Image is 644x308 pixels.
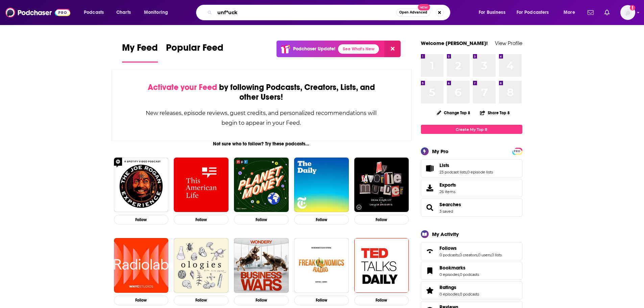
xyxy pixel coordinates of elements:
[620,5,635,20] img: User Profile
[112,7,135,18] a: Charts
[174,215,229,224] button: Follow
[215,7,396,18] input: Search podcasts, credits, & more...
[114,158,169,212] img: The Joe Rogan Experience
[234,295,289,305] button: Follow
[439,189,456,194] span: 26 items
[495,40,522,46] a: View Profile
[421,159,522,177] span: Lists
[439,265,479,271] a: Bookmarks
[399,11,427,14] span: Open Advanced
[432,148,449,155] div: My Pro
[114,215,169,224] button: Follow
[439,284,479,290] a: Ratings
[559,7,583,18] button: open menu
[459,272,460,277] span: ,
[116,8,131,17] span: Charts
[293,46,335,52] p: Podchaser Update!
[630,5,635,10] svg: Add a profile image
[620,5,635,20] span: Logged in as fvultaggio
[439,209,453,214] a: 3 saved
[122,42,158,57] span: My Feed
[423,246,437,256] a: Follows
[474,7,514,18] button: open menu
[423,203,437,212] a: Searches
[432,231,459,237] div: My Activity
[174,238,229,293] img: Ologies with Alie Ward
[439,202,461,208] a: Searches
[439,245,457,251] span: Follows
[144,8,168,17] span: Monitoring
[423,183,437,193] span: Exports
[421,281,522,300] span: Ratings
[421,242,522,260] span: Follows
[467,170,493,174] a: 0 episode lists
[354,158,409,212] img: My Favorite Murder with Karen Kilgariff and Georgia Hardstark
[513,148,521,153] a: PRO
[439,182,456,188] span: Exports
[234,238,289,293] img: Business Wars
[354,238,409,293] a: TED Talks Daily
[421,179,522,197] a: Exports
[439,272,459,277] a: 0 episodes
[439,162,493,168] a: Lists
[145,108,378,128] div: New releases, episode reviews, guest credits, and personalized recommendations will begin to appe...
[467,170,467,174] span: ,
[479,8,505,17] span: For Business
[421,40,488,46] a: Welcome [PERSON_NAME]!
[5,6,70,19] img: Podchaser - Follow, Share and Rate Podcasts
[492,253,502,257] a: 0 lists
[439,245,502,251] a: Follows
[396,8,430,17] button: Open AdvancedNew
[602,7,612,18] a: Show notifications dropdown
[148,82,217,92] span: Activate your Feed
[354,215,409,224] button: Follow
[294,215,349,224] button: Follow
[491,253,492,257] span: ,
[439,170,467,174] a: 23 podcast lists
[174,158,229,212] img: This American Life
[513,149,521,154] span: PRO
[421,262,522,280] span: Bookmarks
[517,8,549,17] span: For Podcasters
[234,158,289,212] img: Planet Money
[460,292,479,297] a: 0 podcasts
[111,141,412,147] div: Not sure who to follow? Try these podcasts...
[439,162,449,168] span: Lists
[418,4,430,10] span: New
[166,42,223,57] span: Popular Feed
[439,284,456,290] span: Ratings
[294,238,349,293] img: Freakonomics Radio
[585,7,596,18] a: Show notifications dropdown
[439,253,459,257] a: 0 podcasts
[433,109,475,117] button: Change Top 8
[460,272,479,277] a: 0 podcasts
[439,265,466,271] span: Bookmarks
[459,253,477,257] a: 0 creators
[294,158,349,212] a: The Daily
[423,164,437,173] a: Lists
[84,8,104,17] span: Podcasts
[114,295,169,305] button: Follow
[439,292,459,297] a: 0 episodes
[114,238,169,293] img: Radiolab
[512,7,559,18] button: open menu
[459,253,459,257] span: ,
[139,7,177,18] button: open menu
[620,5,635,20] button: Show profile menu
[166,42,223,63] a: Popular Feed
[421,198,522,217] span: Searches
[79,7,113,18] button: open menu
[459,292,460,297] span: ,
[423,266,437,276] a: Bookmarks
[234,215,289,224] button: Follow
[421,125,522,134] a: Create My Top 8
